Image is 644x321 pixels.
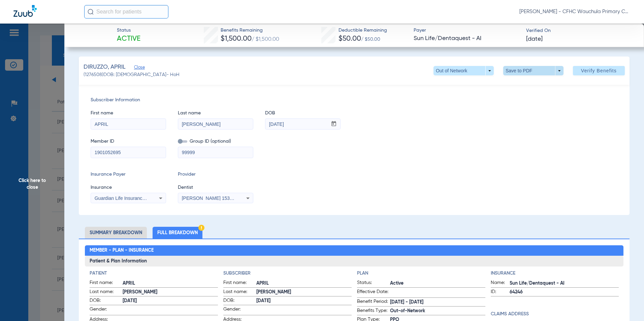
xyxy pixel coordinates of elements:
[178,184,253,191] span: Dentist
[223,288,256,296] span: Last name:
[91,171,166,178] span: Insurance Payer
[361,37,380,42] span: / $50.00
[519,8,631,15] span: [PERSON_NAME] - CFHC Wauchula Primary Care Dental
[390,299,485,306] span: [DATE] - [DATE]
[339,35,361,42] span: $50.00
[182,195,248,201] span: [PERSON_NAME] 1538802673
[357,307,390,315] span: Benefits Type:
[84,71,180,78] span: (1276508) DOB: [DEMOGRAPHIC_DATA] - HoH
[503,66,563,75] button: Save to PDF
[223,279,256,287] span: First name:
[85,245,624,256] h2: Member - Plan - Insurance
[510,289,619,296] span: 64246
[90,279,123,287] span: First name:
[390,280,485,287] span: Active
[221,27,279,34] span: Benefits Remaining
[265,110,341,117] span: DOB
[91,184,166,191] span: Insurance
[221,35,252,42] span: $1,500.00
[90,288,123,296] span: Last name:
[90,297,123,305] span: DOB:
[256,289,352,296] span: [PERSON_NAME]
[153,227,202,239] li: Full Breakdown
[491,288,510,296] span: ID:
[117,27,140,34] span: Status
[327,119,341,130] button: Open calendar
[610,289,644,321] iframe: Chat Widget
[433,66,494,75] button: Out of Network
[85,227,147,239] li: Summary Breakdown
[526,27,633,34] span: Verified On
[198,225,204,231] img: Hazard
[84,63,126,71] span: DIRUZZO, APRIL
[256,297,352,305] span: [DATE]
[252,37,279,42] span: / $1,500.00
[491,279,510,287] span: Name:
[90,306,123,315] span: Gender:
[491,311,619,318] h4: Claims Address
[88,9,94,15] img: Search Icon
[510,280,619,287] span: Sun Life/Dentaquest - AI
[390,308,485,315] span: Out-of-Network
[90,270,218,277] h4: Patient
[91,138,166,145] span: Member ID
[123,289,218,296] span: [PERSON_NAME]
[178,110,253,117] span: Last name
[581,68,617,73] span: Verify Benefits
[339,27,387,34] span: Deductible Remaining
[178,171,253,178] span: Provider
[134,65,140,71] span: Close
[85,256,624,266] h3: Patient & Plan Information
[178,138,253,145] span: Group ID (optional)
[123,280,218,287] span: APRIL
[357,298,390,306] span: Benefit Period:
[414,27,520,34] span: Payer
[84,5,168,19] input: Search for patients
[414,34,520,43] span: Sun Life/Dentaquest - AI
[123,297,218,305] span: [DATE]
[573,66,625,75] button: Verify Benefits
[223,270,352,277] h4: Subscriber
[91,97,618,104] span: Subscriber Information
[491,270,619,277] h4: Insurance
[357,279,390,287] span: Status:
[117,34,140,44] span: Active
[13,5,37,17] img: Zuub Logo
[256,280,352,287] span: APRIL
[91,110,166,117] span: First name
[95,195,178,201] span: Guardian Life Insurance Co. Of America
[526,35,543,43] span: [DATE]
[357,270,485,277] h4: Plan
[223,297,256,305] span: DOB:
[357,288,390,297] span: Effective Date:
[223,306,256,315] span: Gender:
